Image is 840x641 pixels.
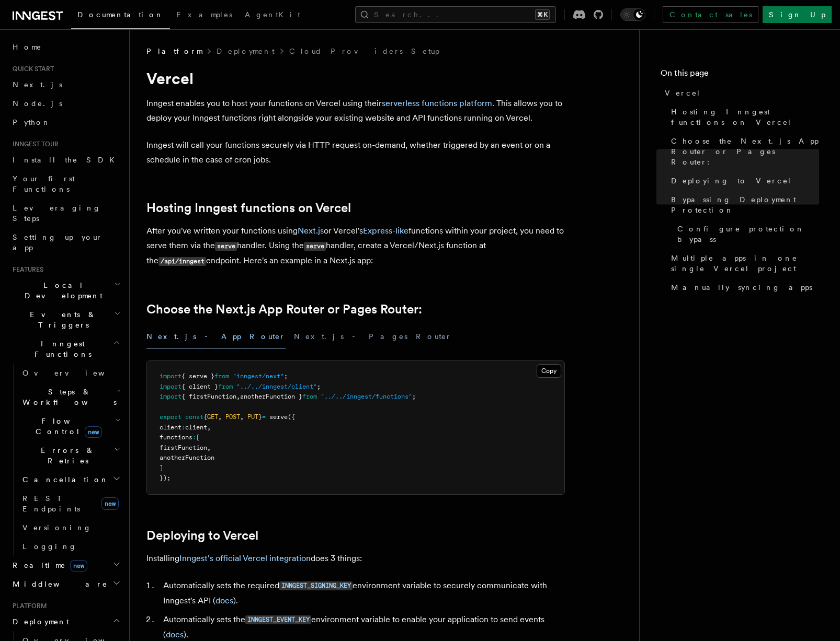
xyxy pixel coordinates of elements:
button: Flow Controlnew [18,412,123,441]
span: export [160,413,181,421]
span: new [70,560,87,572]
a: Configure protection bypass [673,219,819,249]
span: , [236,393,240,400]
a: AgentKit [239,3,307,28]
a: Sign Up [763,6,832,23]
a: Hosting Inngest functions on Vercel [146,201,351,215]
span: Node.js [13,99,62,108]
p: After you've written your functions using or Vercel's functions within your project, you need to ... [146,224,565,269]
a: Versioning [18,518,123,537]
code: INNGEST_SIGNING_KEY [279,581,353,590]
a: Deploying to Vercel [146,528,258,543]
span: [ [196,434,200,441]
span: client [160,424,181,431]
a: REST Endpointsnew [18,489,123,518]
span: Realtime [8,560,87,570]
span: Versioning [22,523,92,532]
a: Next.js [298,226,324,236]
span: POST [225,413,240,421]
span: import [160,393,181,400]
span: : [181,424,185,431]
span: } [258,413,262,421]
span: Vercel [665,88,701,98]
span: , [240,413,244,421]
p: Installing does 3 things: [146,551,565,566]
span: Your first Functions [13,174,75,193]
span: Steps & Workflows [18,387,117,407]
span: , [218,413,222,421]
span: : [192,434,196,441]
code: INNGEST_EVENT_KEY [245,615,311,624]
a: Bypassing Deployment Protection [667,190,819,219]
a: Contact sales [663,6,758,23]
a: Documentation [71,3,170,29]
span: Manually syncing apps [671,282,812,293]
button: Next.js - Pages Router [294,325,452,348]
span: Events & Triggers [8,309,114,330]
a: Home [8,38,123,56]
h4: On this page [661,67,819,84]
a: Multiple apps in one single Vercel project [667,249,819,278]
span: Hosting Inngest functions on Vercel [671,107,819,127]
code: serve [215,242,237,251]
a: INNGEST_EVENT_KEY [245,614,311,624]
span: PUT [247,413,258,421]
span: Home [13,42,42,52]
button: Realtimenew [8,556,123,575]
a: Deployment [217,46,275,56]
a: Vercel [661,84,819,102]
span: AgentKit [245,10,300,19]
code: serve [304,242,326,251]
a: Choose the Next.js App Router or Pages Router: [146,302,422,317]
span: "inngest/next" [233,372,284,380]
h1: Vercel [146,69,565,88]
span: ; [317,383,321,390]
span: Platform [146,46,202,56]
a: Express-like [363,226,408,236]
a: Logging [18,537,123,556]
span: new [101,497,119,510]
a: Leveraging Steps [8,199,123,228]
p: Inngest will call your functions securely via HTTP request on-demand, whether triggered by an eve... [146,138,565,167]
a: Examples [170,3,239,28]
span: Overview [22,369,130,377]
code: /api/inngest [158,257,206,266]
span: { [203,413,207,421]
a: Cloud Providers Setup [289,46,439,56]
a: Python [8,113,123,132]
button: Steps & Workflows [18,382,123,412]
span: ({ [288,413,295,421]
span: import [160,372,181,380]
a: docs [166,630,184,639]
span: Inngest Functions [8,339,113,359]
a: INNGEST_SIGNING_KEY [279,580,353,590]
button: Copy [537,364,561,378]
span: Features [8,265,43,274]
span: anotherFunction } [240,393,302,400]
button: Toggle dark mode [620,8,645,21]
a: Inngest's official Vercel integration [179,553,311,563]
span: from [214,372,229,380]
span: Inngest tour [8,140,59,148]
a: Hosting Inngest functions on Vercel [667,102,819,132]
span: Flow Control [18,416,115,437]
span: ; [412,393,416,400]
a: Manually syncing apps [667,278,819,297]
div: Inngest Functions [8,364,123,556]
button: Middleware [8,575,123,593]
span: from [302,393,317,400]
span: Choose the Next.js App Router or Pages Router: [671,136,819,167]
button: Local Development [8,276,123,305]
span: ; [284,372,288,380]
a: Your first Functions [8,169,123,199]
a: Node.js [8,94,123,113]
span: Quick start [8,65,54,73]
span: Errors & Retries [18,445,113,466]
span: Cancellation [18,474,109,485]
a: Setting up your app [8,228,123,257]
kbd: ⌘K [535,9,550,20]
span: , [207,444,211,451]
span: firstFunction [160,444,207,451]
span: Logging [22,542,77,551]
span: Documentation [77,10,164,19]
